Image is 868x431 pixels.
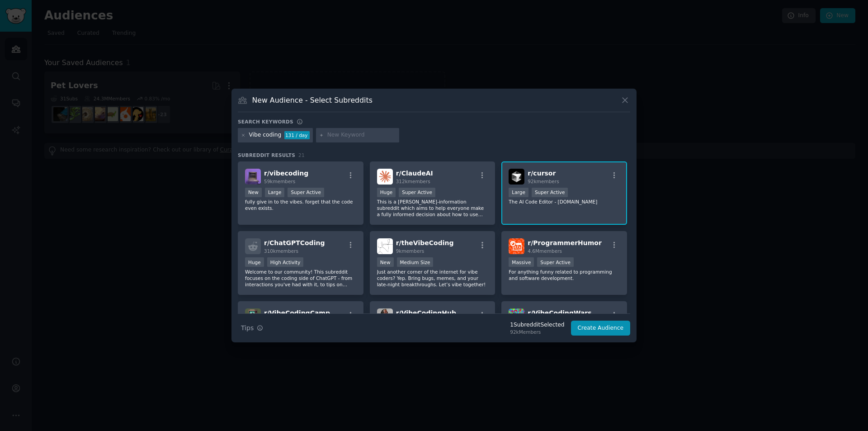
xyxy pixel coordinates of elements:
[245,199,356,211] p: fully give in to the vibes. forget that the code even exists.
[264,248,298,254] span: 310k members
[528,179,559,184] span: 92k members
[298,152,305,158] span: 21
[510,321,564,329] div: 1 Subreddit Selected
[245,188,262,197] div: New
[396,179,430,184] span: 312k members
[327,131,396,139] input: New Keyword
[377,308,393,324] img: VibeCodingHub
[377,257,394,267] div: New
[252,95,373,105] h3: New Audience - Select Subreddits
[396,248,425,254] span: 9k members
[509,199,620,205] p: The AI Code Editor - [DOMAIN_NAME]
[264,239,325,246] span: r/ ChatGPTCoding
[267,257,304,267] div: High Activity
[537,257,574,267] div: Super Active
[396,239,454,246] span: r/ theVibeCoding
[396,170,433,177] span: r/ ClaudeAI
[509,257,534,267] div: Massive
[396,309,456,317] span: r/ VibeCodingHub
[238,118,293,125] h3: Search keywords
[377,188,396,197] div: Huge
[265,188,285,197] div: Large
[528,170,556,177] span: r/ cursor
[238,320,266,336] button: Tips
[377,269,488,288] p: Just another corner of the internet for vibe coders? Yep. Bring bugs, memes, and your late-night ...
[532,188,568,197] div: Super Active
[264,170,308,177] span: r/ vibecoding
[241,323,254,333] span: Tips
[245,257,264,267] div: Huge
[509,169,524,185] img: cursor
[509,308,524,324] img: VibeCodingWars
[264,179,295,184] span: 59k members
[528,239,602,246] span: r/ ProgrammerHumor
[245,308,261,324] img: VibeCodingCamp
[377,169,393,185] img: ClaudeAI
[245,269,356,288] p: Welcome to our community! This subreddit focuses on the coding side of ChatGPT - from interaction...
[264,309,330,317] span: r/ VibeCodingCamp
[288,188,324,197] div: Super Active
[528,309,591,317] span: r/ VibeCodingWars
[399,188,435,197] div: Super Active
[571,321,631,336] button: Create Audience
[377,199,488,218] p: This is a [PERSON_NAME]-information subreddit which aims to help everyone make a fully informed d...
[528,248,562,254] span: 4.6M members
[509,238,524,254] img: ProgrammerHumor
[397,257,434,267] div: Medium Size
[249,131,282,139] div: Vibe coding
[510,329,564,335] div: 92k Members
[238,152,295,158] span: Subreddit Results
[509,188,528,197] div: Large
[284,131,310,139] div: 131 / day
[509,269,620,281] p: For anything funny related to programming and software development.
[377,238,393,254] img: theVibeCoding
[245,169,261,185] img: vibecoding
